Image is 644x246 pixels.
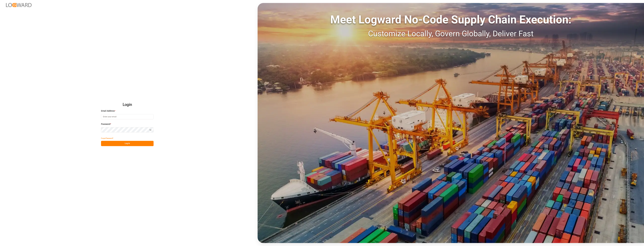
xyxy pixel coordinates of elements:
span: Password [101,123,110,126]
div: Customize Locally, Govern Globally, Deliver Fast [258,28,644,40]
h2: Login [101,100,154,109]
img: Logward_new_orange.png [6,3,32,7]
input: Enter your email [101,114,154,119]
div: Meet Logward No-Code Supply Chain Execution: [258,11,644,28]
button: Forgot Password? [101,136,113,141]
button: Log In [101,141,154,146]
span: Email Address [101,109,115,112]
